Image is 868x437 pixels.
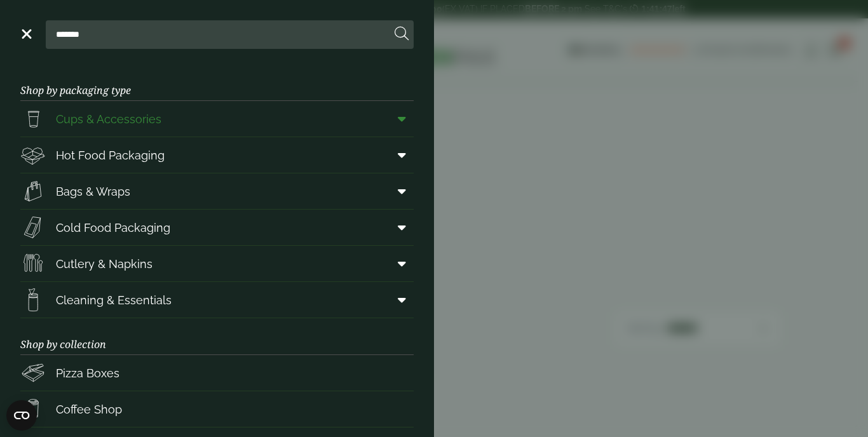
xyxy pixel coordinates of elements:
[20,396,46,422] img: HotDrink_paperCup.svg
[20,101,414,137] a: Cups & Accessories
[20,246,414,281] a: Cutlery & Napkins
[20,391,414,427] a: Coffee Shop
[20,360,46,386] img: Pizza_boxes.svg
[56,111,161,128] span: Cups & Accessories
[20,215,46,240] img: Sandwich_box.svg
[20,106,46,131] img: PintNhalf_cup.svg
[20,355,414,391] a: Pizza Boxes
[20,287,46,313] img: open-wipe.svg
[56,147,165,164] span: Hot Food Packaging
[56,183,130,200] span: Bags & Wraps
[20,173,414,209] a: Bags & Wraps
[56,292,172,309] span: Cleaning & Essentials
[20,64,414,101] h3: Shop by packaging type
[20,178,46,204] img: Paper_carriers.svg
[56,255,153,272] span: Cutlery & Napkins
[20,282,414,318] a: Cleaning & Essentials
[20,318,414,355] h3: Shop by collection
[56,365,119,382] span: Pizza Boxes
[56,401,122,418] span: Coffee Shop
[20,142,46,168] img: Deli_box.svg
[6,400,37,431] button: Open CMP widget
[20,210,414,245] a: Cold Food Packaging
[20,251,46,276] img: Cutlery.svg
[56,219,170,236] span: Cold Food Packaging
[20,137,414,173] a: Hot Food Packaging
